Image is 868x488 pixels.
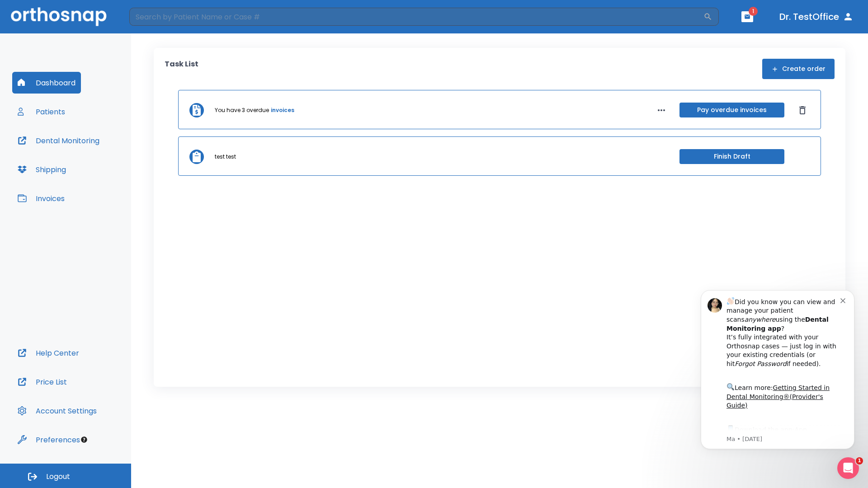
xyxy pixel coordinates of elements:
[271,106,294,114] a: invoices
[39,159,153,167] p: Message from Ma, sent 3w ago
[215,153,236,161] p: test test
[679,149,784,164] button: Finish Draft
[129,8,703,26] input: Search by Patient Name or Case #
[856,457,863,465] span: 1
[679,103,784,117] button: Pay overdue invoices
[215,106,269,114] p: You have 3 overdue
[39,147,153,193] div: Download the app: | ​ Let us know if you need help getting started!
[837,457,859,479] iframe: Intercom live chat
[165,59,198,79] p: Task List
[12,342,85,364] button: Help Center
[12,371,72,393] button: Price List
[12,159,71,180] button: Shipping
[11,7,107,26] img: Orthosnap
[749,7,758,16] span: 1
[12,188,70,209] button: Invoices
[12,400,102,422] button: Account Settings
[153,19,160,27] button: Dismiss notification
[687,277,868,464] iframe: Intercom notifications message
[762,59,835,79] button: Create order
[80,436,88,444] div: Tooltip anchor
[12,101,71,122] button: Patients
[12,429,85,450] button: Preferences
[776,9,857,25] button: Dr. TestOffice
[12,72,81,94] button: Dashboard
[795,103,810,117] button: Dismiss
[12,130,105,151] button: Dental Monitoring
[39,150,120,166] a: App Store
[46,472,70,482] span: Logout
